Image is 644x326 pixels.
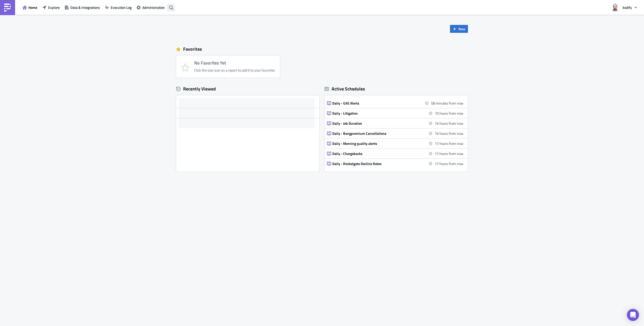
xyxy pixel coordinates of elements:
time: 2025-08-20 02:15 [435,111,463,116]
div: Active Schedules [325,86,365,92]
time: 2025-08-20 08:30 [435,131,463,136]
div: Daily - Rocketgate Decline Rates [332,161,420,166]
a: Daily - Job Duration16 hours from now [327,118,463,128]
time: 2025-08-19 17:00 [431,101,463,106]
div: Open Intercom Messenger [627,309,639,321]
img: PushMetrics [4,4,12,12]
span: Execution Log [111,5,132,10]
time: 2025-08-20 08:00 [435,121,463,126]
button: Explore [40,4,62,11]
time: 2025-08-20 08:45 [435,141,463,146]
a: Daily - GAS Alerts58 minutes from now [327,98,463,108]
time: 2025-08-20 08:50 [435,161,463,166]
div: Daily - Litigation [332,111,420,116]
a: Daily - Chargebacks17 hours from now [327,149,463,158]
div: Daily - Morning quality alerts [332,141,420,146]
button: kodify [608,2,640,13]
h4: No Favorites Yet [194,60,275,66]
span: Explore [48,5,60,10]
div: Favorites [176,45,468,53]
time: 2025-08-20 08:50 [435,151,463,156]
span: kodify [623,5,632,10]
div: Click the star icon on a report to add it to your favorites [194,68,275,73]
div: Recently Viewed [176,85,319,93]
span: Data & Integrations [70,5,100,10]
a: Daily - Bangpremium Cancellations16 hours from now [327,128,463,138]
div: Daily - GAS Alerts [332,101,420,106]
a: Daily - Rocketgate Decline Rates17 hours from now [327,159,463,169]
a: Daily - Litigation10 hours from now [327,108,463,118]
span: New [458,26,465,31]
span: Administration [142,5,165,10]
span: Home [28,5,37,10]
img: Avatar [611,3,619,12]
button: New [450,25,468,33]
button: Execution Log [102,4,134,11]
button: Administration [134,4,167,11]
div: Daily - Bangpremium Cancellations [332,131,420,136]
div: Daily - Job Duration [332,121,420,126]
a: Daily - Morning quality alerts17 hours from now [327,139,463,148]
button: Home [20,4,40,11]
div: Daily - Chargebacks [332,151,420,156]
button: Data & Integrations [62,4,102,11]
